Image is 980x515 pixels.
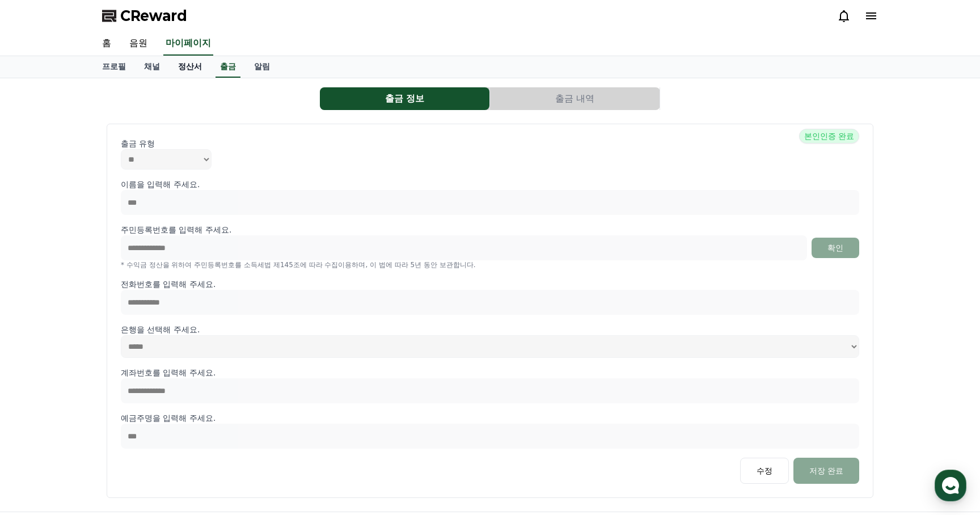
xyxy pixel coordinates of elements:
a: 출금 정보 [320,87,490,110]
a: 정산서 [169,56,211,78]
a: 설정 [146,360,218,388]
a: 프로필 [93,56,135,78]
p: 계좌번호를 입력해 주세요. [121,367,859,378]
a: 출금 내역 [490,87,660,110]
span: 홈 [36,377,43,386]
a: 대화 [75,360,146,388]
button: 출금 정보 [320,87,489,110]
button: 저장 완료 [793,458,859,484]
a: 채널 [135,56,169,78]
a: 출금 [216,56,240,78]
p: * 수익금 정산을 위하여 주민등록번호를 소득세법 제145조에 따라 수집이용하며, 이 법에 따라 5년 동안 보관합니다. [121,260,859,269]
button: 확인 [812,238,859,258]
p: 은행을 선택해 주세요. [121,324,859,335]
a: 알림 [245,56,279,78]
a: 홈 [3,360,75,388]
a: 음원 [120,32,157,56]
p: 예금주명을 입력해 주세요. [121,412,859,424]
span: 대화 [104,377,117,386]
button: 출금 내역 [490,87,660,110]
button: 수정 [740,458,789,484]
a: CReward [102,7,187,25]
span: 본인인증 완료 [799,129,859,143]
p: 주민등록번호를 입력해 주세요. [121,224,231,235]
p: 출금 유형 [121,138,859,149]
a: 홈 [93,32,120,56]
p: 전화번호를 입력해 주세요. [121,278,859,290]
a: 마이페이지 [163,32,213,56]
span: CReward [120,7,187,25]
p: 이름을 입력해 주세요. [121,179,859,190]
span: 설정 [175,377,189,386]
